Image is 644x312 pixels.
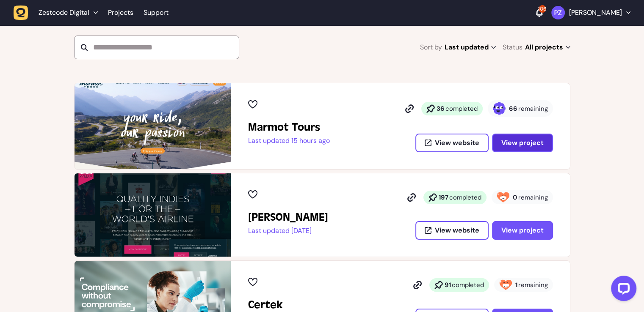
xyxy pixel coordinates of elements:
[518,193,548,202] span: remaining
[248,211,328,224] h2: Penny Black
[501,227,544,234] span: View project
[503,41,522,53] span: Status
[420,41,442,53] span: Sort by
[492,134,553,152] button: View project
[518,281,548,289] span: remaining
[248,298,312,312] h2: Certek
[144,8,169,17] a: Support
[435,140,479,146] span: View website
[518,104,548,113] span: remaining
[75,173,231,257] img: Penny Black
[439,193,448,202] strong: 197
[445,104,478,113] span: completed
[492,221,553,240] button: View project
[248,120,330,134] h2: Marmot Tours
[604,272,640,308] iframe: LiveChat chat widget
[513,193,517,202] strong: 0
[501,140,544,146] span: View project
[14,5,103,20] button: Zestcode Digital
[415,134,489,152] button: View website
[248,227,328,235] p: Last updated [DATE]
[452,281,484,289] span: completed
[248,137,330,145] p: Last updated 15 hours ago
[551,6,565,19] img: Paris Zisis
[525,41,570,53] span: All projects
[445,281,451,289] strong: 91
[539,5,546,13] div: 106
[551,6,630,19] button: [PERSON_NAME]
[569,8,622,17] p: [PERSON_NAME]
[437,104,445,113] strong: 36
[415,221,489,240] button: View website
[435,227,479,234] span: View website
[509,104,517,113] strong: 66
[515,281,517,289] strong: 1
[75,83,231,169] img: Marmot Tours
[108,5,133,20] a: Projects
[39,8,89,17] span: Zestcode Digital
[445,41,496,53] span: Last updated
[449,193,481,202] span: completed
